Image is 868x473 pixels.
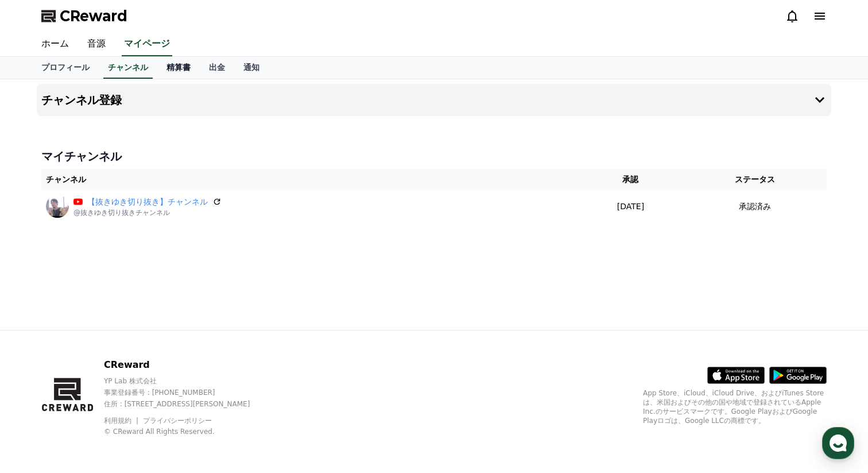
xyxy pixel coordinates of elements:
[104,417,140,425] a: 利用規約
[41,169,578,190] th: チャンネル
[32,32,78,56] a: ホーム
[583,201,679,213] p: [DATE]
[104,399,270,409] p: 住所 : [STREET_ADDRESS][PERSON_NAME]
[170,382,198,391] span: Settings
[46,195,69,218] img: 【抜きゆき切り抜き】チャンネル
[95,382,129,391] span: Messages
[104,388,270,397] p: 事業登録番号 : [PHONE_NUMBER]
[60,7,127,25] span: CReward
[122,32,172,56] a: マイページ
[29,382,49,391] span: Home
[148,364,220,393] a: Settings
[41,7,127,25] a: CReward
[78,32,115,56] a: 音源
[234,57,269,79] a: 通知
[200,57,234,79] a: 出金
[739,201,771,213] p: 承認済み
[103,57,153,79] a: チャンネル
[87,196,208,208] a: 【抜きゆき切り抜き】チャンネル
[143,417,212,425] a: プライバシーポリシー
[76,364,148,393] a: Messages
[578,169,684,190] th: 承認
[32,57,99,79] a: プロフィール
[643,389,827,425] p: App Store、iCloud、iCloud Drive、およびiTunes Storeは、米国およびその他の国や地域で登録されているApple Inc.のサービスマークです。Google P...
[104,427,270,436] p: © CReward All Rights Reserved.
[104,376,270,386] p: YP Lab 株式会社
[73,208,222,217] p: @抜きゆき切り抜きチャンネル
[683,169,827,190] th: ステータス
[104,358,270,372] p: CReward
[41,148,827,164] h4: マイチャンネル
[3,364,76,393] a: Home
[157,57,200,79] a: 精算書
[37,84,831,116] button: チャンネル登録
[41,94,122,106] h4: チャンネル登録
